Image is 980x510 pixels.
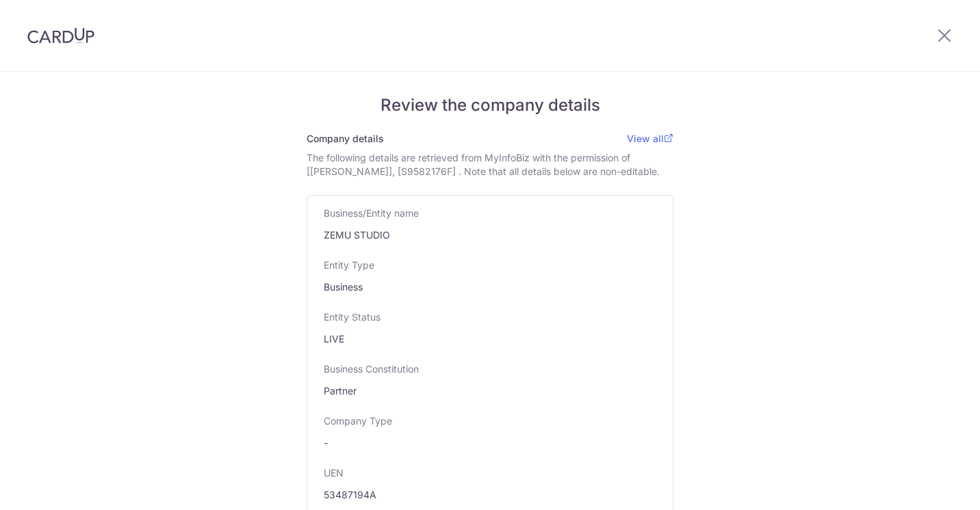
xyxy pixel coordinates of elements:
img: CardUp [27,27,94,44]
span: Company details [307,133,384,144]
h5: Review the company details [307,95,673,116]
a: View all [627,133,673,144]
iframe: Opens a widget where you can find more information [892,469,966,503]
div: The following details are retrieved from MyInfoBiz with the permission of [[PERSON_NAME]], [S9582... [307,151,673,178]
